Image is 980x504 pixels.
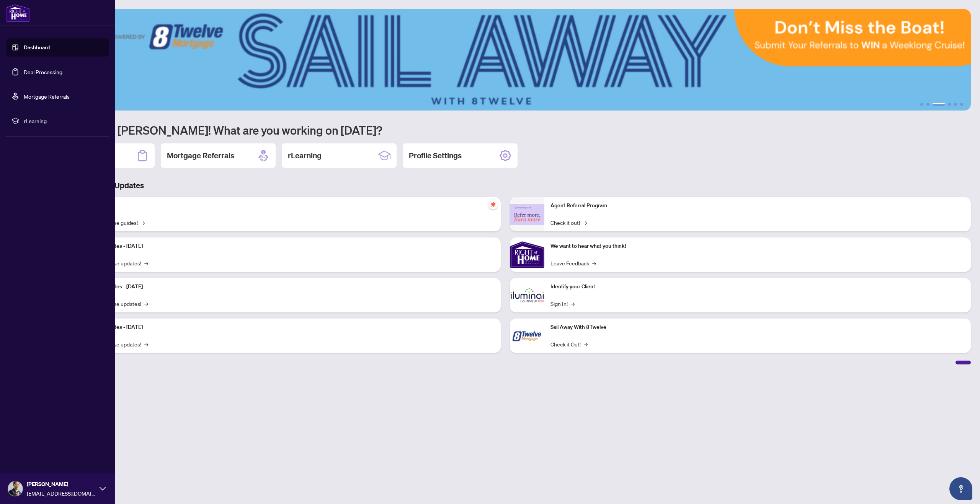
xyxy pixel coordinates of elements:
[550,218,587,227] a: Check it out!→
[144,340,148,348] span: →
[27,489,96,497] span: [EMAIL_ADDRESS][DOMAIN_NAME]
[550,340,588,348] a: Check it Out!→
[510,278,544,312] img: Identify your Client
[27,480,96,488] span: [PERSON_NAME]
[954,103,957,106] button: 5
[926,103,929,106] button: 2
[144,299,148,308] span: →
[24,68,62,75] a: Deal Processing
[592,259,596,267] span: →
[583,218,587,227] span: →
[144,259,148,267] span: →
[933,103,945,106] button: 3
[949,477,972,500] button: Open asap
[550,283,965,291] p: Identify your Client
[488,200,498,209] span: pushpin
[80,202,495,210] p: Self-Help
[510,204,544,225] img: Agent Referral Program
[920,103,923,106] button: 1
[40,9,971,111] img: Slide 2
[24,93,70,100] a: Mortgage Referrals
[8,481,23,496] img: Profile Icon
[409,150,462,161] h2: Profile Settings
[141,218,145,227] span: →
[550,299,575,308] a: Sign In!→
[584,340,588,348] span: →
[960,103,963,106] button: 6
[948,103,951,106] button: 4
[24,44,50,51] a: Dashboard
[288,150,322,161] h2: rLearning
[167,150,234,161] h2: Mortgage Referrals
[550,202,965,210] p: Agent Referral Program
[80,323,495,332] p: Platform Updates - [DATE]
[510,237,544,272] img: We want to hear what you think!
[550,323,965,332] p: Sail Away With 8Twelve
[571,299,575,308] span: →
[24,117,103,125] span: rLearning
[510,319,544,353] img: Sail Away With 8Twelve
[550,259,596,267] a: Leave Feedback→
[40,180,971,191] h3: Brokerage & Industry Updates
[80,242,495,250] p: Platform Updates - [DATE]
[40,123,971,137] h1: Welcome back [PERSON_NAME]! What are you working on [DATE]?
[80,283,495,291] p: Platform Updates - [DATE]
[6,4,30,22] img: logo
[550,242,965,250] p: We want to hear what you think!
